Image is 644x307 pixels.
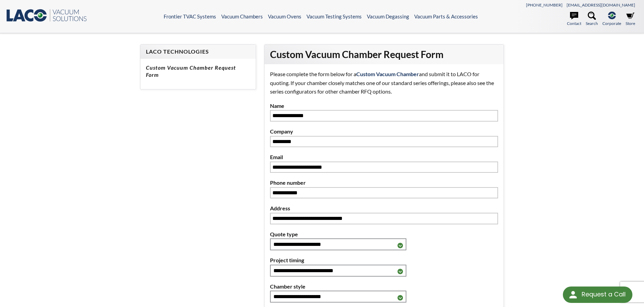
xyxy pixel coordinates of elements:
[356,71,419,77] strong: Custom Vacuum Chamber
[367,13,409,19] a: Vacuum Degassing
[270,127,498,136] label: Company
[414,13,478,19] a: Vacuum Parts & Accessories
[270,70,498,96] p: Please complete the form below for a and submit it to LACO for quoting. If your chamber closely m...
[582,287,626,302] div: Request a Call
[270,230,498,239] label: Quote type
[270,204,498,213] label: Address
[164,13,216,19] a: Frontier TVAC Systems
[586,12,598,27] a: Search
[602,20,621,27] span: Corporate
[270,101,498,110] label: Name
[270,256,498,265] label: Project timing
[526,2,563,8] a: [PHONE_NUMBER]
[270,282,498,291] label: Chamber style
[268,13,301,19] a: Vacuum Ovens
[146,64,250,79] h5: Custom Vacuum Chamber Request Form
[270,178,498,187] label: Phone number
[563,287,632,303] div: Request a Call
[270,48,498,61] h2: Custom Vacuum Chamber Request Form
[626,12,635,27] a: Store
[567,12,581,27] a: Contact
[146,48,250,55] h4: LACO Technologies
[568,289,579,300] img: round button
[270,153,498,162] label: Email
[306,13,362,19] a: Vacuum Testing Systems
[221,13,263,19] a: Vacuum Chambers
[567,2,635,8] a: [EMAIL_ADDRESS][DOMAIN_NAME]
